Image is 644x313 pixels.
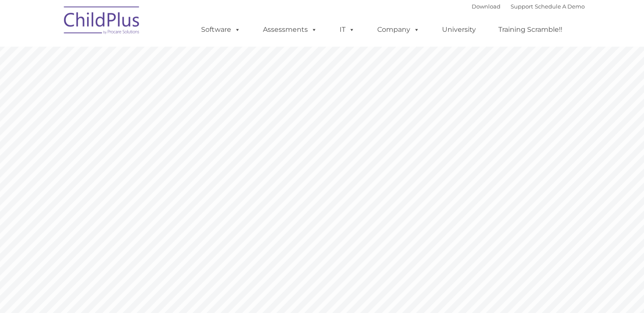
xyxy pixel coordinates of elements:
a: IT [331,21,363,38]
a: University [434,21,484,38]
font: | [472,3,585,10]
a: Training Scramble!! [490,21,571,38]
a: Assessments [254,21,326,38]
a: Software [193,21,249,38]
a: Company [369,21,428,38]
a: Schedule A Demo [535,3,585,10]
img: ChildPlus by Procare Solutions [60,0,144,43]
a: Download [472,3,500,10]
a: Support [511,3,533,10]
